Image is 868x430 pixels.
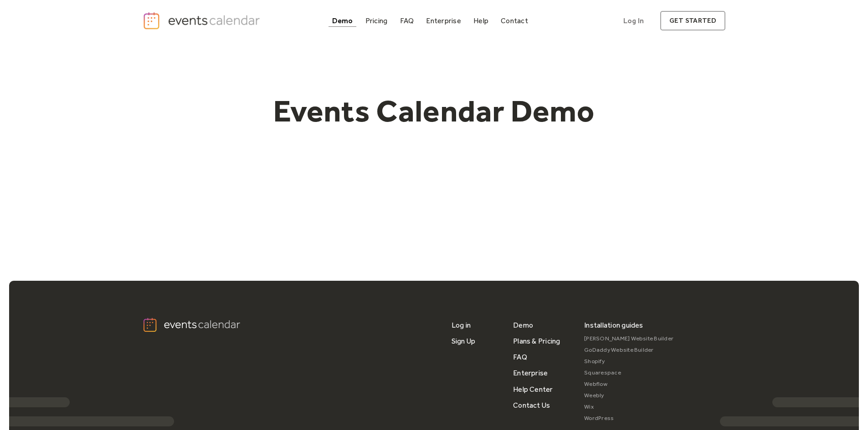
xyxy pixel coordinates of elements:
[584,379,673,390] a: Webflow
[259,92,609,130] h1: Events Calendar Demo
[396,15,418,27] a: FAQ
[329,15,357,27] a: Demo
[365,18,388,23] div: Pricing
[584,413,673,424] a: WordPress
[513,365,548,381] a: Enterprise
[584,390,673,401] a: Weebly
[584,317,643,333] div: Installation guides
[332,18,353,23] div: Demo
[584,401,673,413] a: Wix
[513,349,527,365] a: FAQ
[470,15,492,27] a: Help
[513,381,553,397] a: Help Center
[497,15,532,27] a: Contact
[513,317,533,333] a: Demo
[143,11,263,30] a: home
[452,317,471,333] a: Log in
[584,356,673,367] a: Shopify
[513,397,550,413] a: Contact Us
[362,15,391,27] a: Pricing
[513,333,560,349] a: Plans & Pricing
[614,11,653,30] a: Log In
[501,18,528,23] div: Contact
[452,333,476,349] a: Sign Up
[426,18,461,23] div: Enterprise
[660,11,725,30] a: get started
[473,18,488,23] div: Help
[422,15,464,27] a: Enterprise
[400,18,414,23] div: FAQ
[584,367,673,379] a: Squarespace
[584,333,673,344] a: [PERSON_NAME] Website Builder
[584,344,673,356] a: GoDaddy Website Builder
